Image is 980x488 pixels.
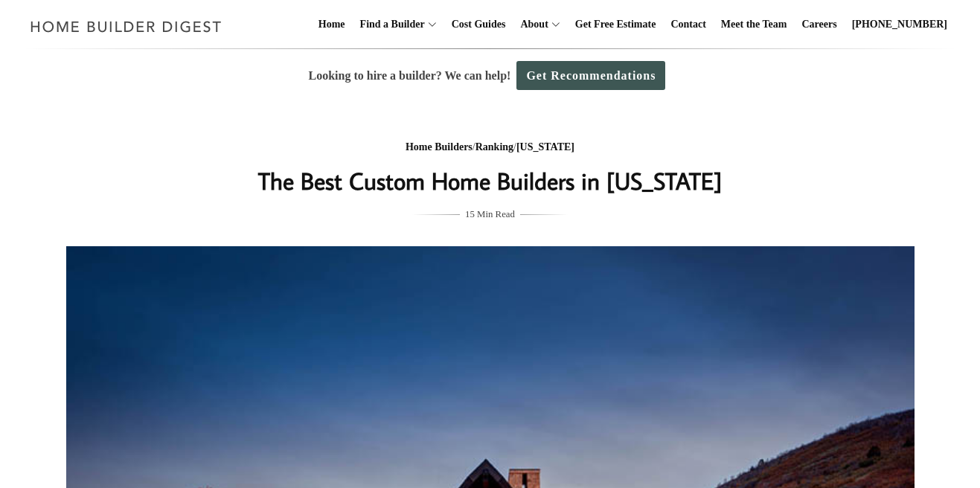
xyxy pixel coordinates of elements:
[446,1,512,48] a: Cost Guides
[516,141,574,152] a: [US_STATE]
[313,1,351,48] a: Home
[193,163,787,199] h1: The Best Custom Home Builders in [US_STATE]
[406,141,473,152] a: Home Builders
[796,1,843,48] a: Careers
[24,12,228,41] img: Home Builder Digest
[475,141,513,152] a: Ranking
[664,1,711,48] a: Contact
[465,206,515,222] span: 15 Min Read
[846,1,953,48] a: [PHONE_NUMBER]
[514,1,548,48] a: About
[715,1,793,48] a: Meet the Team
[569,1,662,48] a: Get Free Estimate
[516,61,665,90] a: Get Recommendations
[193,138,787,157] div: / /
[354,1,425,48] a: Find a Builder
